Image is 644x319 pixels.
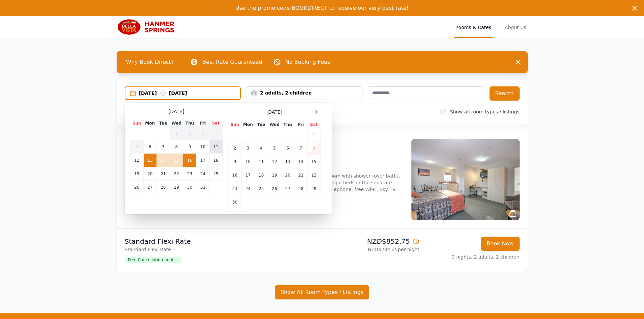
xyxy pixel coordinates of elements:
td: 3 [241,141,255,155]
label: Show all room types / listings [450,109,519,114]
td: 18 [209,154,222,167]
td: 4 [255,141,268,155]
button: Book Now [481,237,520,251]
td: 6 [143,140,157,154]
td: 25 [209,167,222,181]
th: Thu [183,120,196,127]
td: 1 [170,127,183,140]
td: 23 [183,167,196,181]
td: 13 [143,154,157,167]
div: 2 adults, 2 children [246,89,362,96]
td: 9 [183,140,196,154]
td: 16 [183,154,196,167]
div: [DATE] [DATE] [139,90,240,97]
span: [DATE] [266,109,282,115]
th: Tue [255,122,268,128]
td: 29 [307,182,320,195]
td: 21 [157,167,170,181]
p: Best Rate Guaranteed [202,58,262,66]
td: 8 [170,140,183,154]
th: Fri [196,120,209,127]
td: 11 [209,140,222,154]
span: Free Cancellation until ... [125,257,182,263]
td: 26 [268,182,281,195]
th: Sat [209,120,222,127]
td: 5 [268,141,281,155]
th: Wed [170,120,183,127]
td: 24 [241,182,255,195]
p: NZD$284.25 per night [325,246,420,253]
td: 18 [255,168,268,182]
td: 2 [183,127,196,140]
th: Sun [228,122,241,128]
td: 28 [157,181,170,194]
td: 3 [196,127,209,140]
th: Thu [281,122,294,128]
td: 23 [228,182,241,195]
button: Show All Room Types / Listings [275,285,369,299]
td: 10 [196,140,209,154]
td: 25 [255,182,268,195]
td: 26 [130,181,143,194]
span: [DATE] [168,108,184,115]
th: Mon [241,122,255,128]
td: 7 [157,140,170,154]
td: 17 [196,154,209,167]
td: 16 [228,168,241,182]
td: 13 [281,155,294,168]
td: 14 [294,155,307,168]
td: 30 [228,195,241,209]
th: Fri [294,122,307,128]
td: 12 [268,155,281,168]
td: 10 [241,155,255,168]
td: 22 [307,168,320,182]
td: 7 [294,141,307,155]
td: 11 [255,155,268,168]
td: 15 [170,154,183,167]
th: Wed [268,122,281,128]
td: 4 [209,127,222,140]
td: 2 [228,141,241,155]
p: NZD$852.75 [325,237,420,246]
td: 28 [294,182,307,195]
td: 30 [183,181,196,194]
td: 21 [294,168,307,182]
p: Standard Flexi Rate [125,237,319,246]
span: Why Book Direct? [121,55,180,69]
th: Tue [157,120,170,127]
td: 27 [281,182,294,195]
td: 8 [307,141,320,155]
p: No Booking Fees [285,58,330,66]
td: 9 [228,155,241,168]
td: 19 [130,167,143,181]
td: 19 [268,168,281,182]
a: About Us [503,16,527,38]
p: Standard Flexi Rate [125,246,319,253]
th: Mon [143,120,157,127]
td: 5 [130,140,143,154]
button: Search [490,86,520,101]
td: 29 [170,181,183,194]
a: Rooms & Rates [454,16,493,38]
td: 15 [307,155,320,168]
td: 31 [196,181,209,194]
th: Sat [307,122,320,128]
span: Use the promo code BOOKDIRECT to receive our very best rate! [235,5,409,11]
td: 22 [170,167,183,181]
img: Bella Vista Hanmer Springs [117,19,182,35]
td: 17 [241,168,255,182]
td: 1 [307,128,320,141]
p: 3 nights, 2 adults, 2 children [425,254,520,260]
td: 6 [281,141,294,155]
td: 24 [196,167,209,181]
td: 14 [157,154,170,167]
th: Sun [130,120,143,127]
td: 20 [143,167,157,181]
td: 27 [143,181,157,194]
td: 20 [281,168,294,182]
td: 12 [130,154,143,167]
